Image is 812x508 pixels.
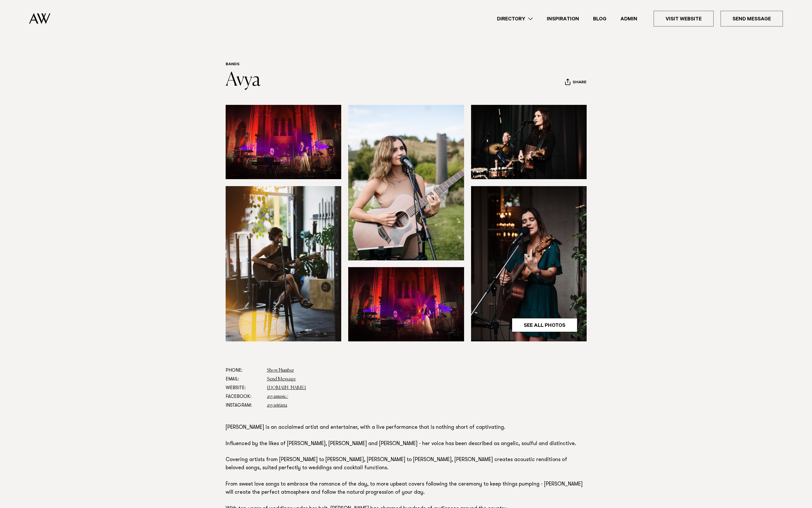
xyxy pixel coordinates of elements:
a: Avya [226,71,261,90]
dt: Email: [226,375,262,384]
a: Send Message [267,377,296,382]
img: Auckland Weddings Logo [29,13,50,24]
a: Admin [613,15,644,23]
dt: Website: [226,384,262,392]
a: Visit Website [654,11,714,27]
a: Blog [586,15,613,23]
a: Show Number [267,368,294,373]
dt: Instagram: [226,401,262,410]
dt: Facebook: [226,392,262,401]
a: See All Photos [512,318,577,332]
a: [DOMAIN_NAME] [267,386,306,390]
a: Directory [490,15,540,23]
dt: Phone: [226,366,262,375]
button: Share [565,78,587,87]
a: Bands [226,62,240,67]
a: avyamusic/ [267,394,288,399]
a: avyaririana [267,403,287,408]
a: Inspiration [540,15,586,23]
a: Send Message [721,11,783,27]
span: Share [573,80,586,86]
